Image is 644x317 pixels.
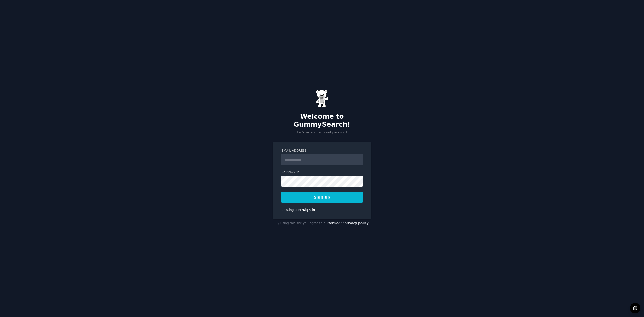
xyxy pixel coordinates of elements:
[281,149,363,153] label: Email Address
[273,219,371,227] div: By using this site you agree to our and
[303,208,315,212] a: Sign in
[344,221,369,225] a: privacy policy
[273,113,371,129] h2: Welcome to GummySearch!
[329,221,339,225] a: terms
[281,208,303,212] span: Existing user?
[281,192,363,203] button: Sign up
[281,170,363,175] label: Password
[273,130,371,135] p: Let's set your account password
[316,90,328,107] img: Gummy Bear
